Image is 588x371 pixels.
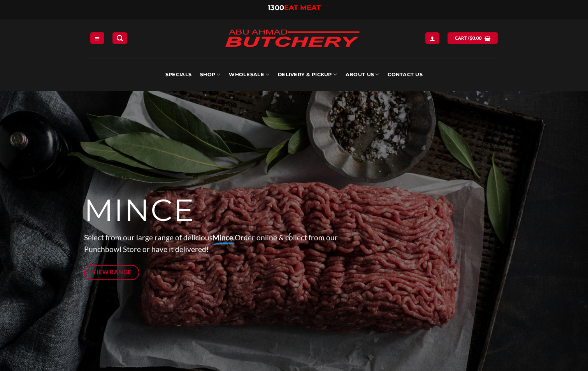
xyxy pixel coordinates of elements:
a: Wholesale [229,58,269,91]
a: 1300EAT MEAT [268,3,321,12]
span: MINCE [84,192,195,229]
img: Abu Ahmad Butchery [218,24,366,54]
span: View Range [92,267,132,277]
a: About Us [346,58,379,91]
span: Cart / [455,35,482,42]
span: $ [470,35,472,42]
span: Select from our large range of delicious Order online & collect from our Punchbowl Store or have ... [84,233,338,254]
a: View Range [84,265,140,280]
a: Contact Us [388,58,423,91]
a: View cart [448,32,498,44]
a: Delivery & Pickup [278,58,337,91]
a: Specials [165,58,191,91]
a: SHOP [200,58,220,91]
a: Login [425,32,439,44]
a: Menu [90,32,104,44]
span: EAT MEAT [284,3,321,12]
span: 1300 [268,3,284,12]
bdi: 0.00 [470,35,482,40]
strong: Mince. [212,233,235,242]
a: Search [112,32,127,44]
